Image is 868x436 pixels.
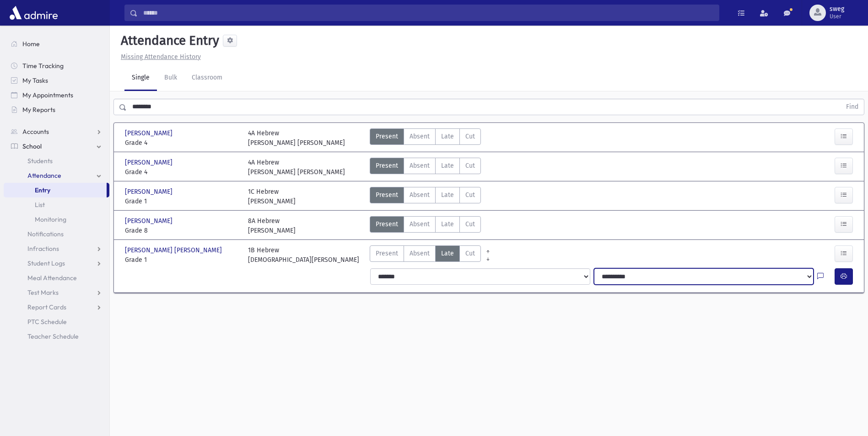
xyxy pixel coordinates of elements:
span: Present [376,132,398,141]
a: Missing Attendance History [117,53,201,61]
span: Cut [465,249,475,258]
div: 1C Hebrew [PERSON_NAME] [248,187,296,206]
span: User [830,13,844,20]
span: Monitoring [35,215,66,223]
span: PTC Schedule [27,318,67,326]
span: Home [22,40,40,48]
u: Missing Attendance History [121,53,201,61]
a: Classroom [184,65,230,91]
span: Report Cards [27,303,66,311]
span: Time Tracking [22,62,64,70]
span: Grade 4 [125,167,239,177]
a: Students [4,154,109,168]
span: Absent [410,249,430,258]
div: AttTypes [370,187,481,206]
div: AttTypes [370,158,481,177]
div: AttTypes [370,128,481,148]
button: Find [841,99,864,115]
a: Student Logs [4,256,109,271]
input: Search [138,5,719,21]
span: Present [376,161,398,170]
span: Grade 1 [125,197,239,206]
span: Grade 1 [125,255,239,265]
div: 1B Hebrew [DEMOGRAPHIC_DATA][PERSON_NAME] [248,245,359,265]
span: Test Marks [27,288,59,297]
a: Infractions [4,241,109,256]
span: Students [27,157,53,165]
span: Entry [35,186,50,194]
a: Notifications [4,227,109,241]
div: AttTypes [370,245,481,265]
a: List [4,197,109,212]
a: Attendance [4,168,109,183]
span: My Tasks [22,76,48,85]
span: [PERSON_NAME] [125,187,174,197]
a: School [4,139,109,154]
span: Absent [410,132,430,141]
span: Teacher Schedule [27,332,79,340]
a: PTC Schedule [4,314,109,329]
span: [PERSON_NAME] [125,158,174,167]
span: My Appointments [22,91,73,99]
a: Time Tracking [4,58,109,73]
span: Late [441,132,454,141]
a: Teacher Schedule [4,329,109,344]
span: Cut [465,219,475,229]
span: [PERSON_NAME] [125,128,174,138]
h5: Attendance Entry [117,33,219,48]
span: Notifications [27,230,64,238]
span: Attendance [27,171,61,180]
a: My Reports [4,102,109,117]
a: Report Cards [4,300,109,314]
span: Accounts [22,128,49,136]
span: Late [441,161,454,170]
span: School [22,142,42,150]
a: My Tasks [4,73,109,88]
span: Student Logs [27,259,65,267]
span: Cut [465,132,475,141]
a: My Appointments [4,88,109,102]
span: Grade 4 [125,138,239,148]
a: Monitoring [4,212,109,227]
span: [PERSON_NAME] [125,216,174,226]
span: Meal Attendance [27,274,77,282]
span: [PERSON_NAME] [PERSON_NAME] [125,245,224,255]
span: Late [441,190,454,200]
span: Grade 8 [125,226,239,235]
span: Late [441,249,454,258]
div: AttTypes [370,216,481,235]
span: Infractions [27,245,59,253]
a: Test Marks [4,285,109,300]
span: Absent [410,190,430,200]
span: Present [376,219,398,229]
span: Present [376,249,398,258]
span: My Reports [22,106,55,114]
a: Single [124,65,157,91]
span: Cut [465,190,475,200]
a: Bulk [157,65,184,91]
span: List [35,201,45,209]
span: Late [441,219,454,229]
div: 4A Hebrew [PERSON_NAME] [PERSON_NAME] [248,128,345,148]
span: Absent [410,219,430,229]
a: Entry [4,183,107,197]
div: 8A Hebrew [PERSON_NAME] [248,216,296,235]
span: Cut [465,161,475,170]
a: Home [4,37,109,51]
img: AdmirePro [7,4,60,22]
a: Meal Attendance [4,271,109,285]
a: Accounts [4,124,109,139]
span: sweg [830,5,844,13]
span: Present [376,190,398,200]
span: Absent [410,161,430,170]
div: 4A Hebrew [PERSON_NAME] [PERSON_NAME] [248,158,345,177]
